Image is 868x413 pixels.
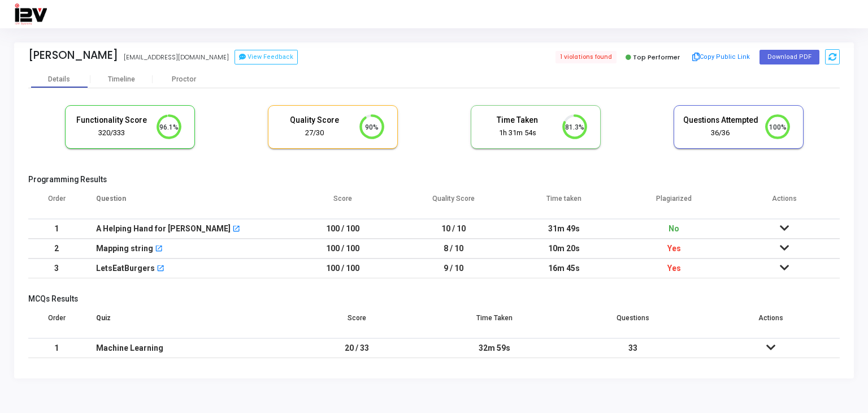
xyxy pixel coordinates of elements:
td: 100 / 100 [288,259,398,278]
th: Actions [730,187,840,219]
button: View Feedback [235,50,298,64]
th: Time taken [509,187,619,219]
td: 100 / 100 [288,219,398,239]
div: Machine Learning [96,339,276,358]
th: Actions [702,307,840,338]
mat-icon: open_in_new [157,265,164,273]
div: Proctor [153,75,215,84]
td: 2 [28,239,85,259]
th: Order [28,307,85,338]
button: Copy Public Link [689,49,754,66]
div: 320/333 [74,128,150,139]
td: 33 [564,338,702,358]
span: Top Performer [633,53,680,62]
th: Quiz [85,307,288,338]
div: 36/36 [683,128,758,139]
div: LetsEatBurgers [96,259,155,278]
th: Time Taken [426,307,563,338]
div: [PERSON_NAME] [28,49,118,62]
th: Plagiarized [619,187,729,219]
th: Question [85,187,288,219]
td: 1 [28,338,85,358]
td: 9 / 10 [398,259,508,278]
td: 10m 20s [509,239,619,259]
td: 20 / 33 [288,338,426,358]
div: Mapping string [96,239,153,258]
th: Order [28,187,85,219]
td: 100 / 100 [288,239,398,259]
div: Timeline [108,75,135,84]
img: logo [14,3,47,25]
div: 1h 31m 54s [480,128,555,139]
td: 3 [28,259,85,278]
span: No [669,224,679,233]
th: Quality Score [398,187,508,219]
div: Details [48,75,70,84]
mat-icon: open_in_new [232,226,240,234]
td: 10 / 10 [398,219,508,239]
h5: Questions Attempted [683,115,758,125]
div: 27/30 [277,128,353,139]
mat-icon: open_in_new [155,246,163,253]
h5: Time Taken [480,115,555,125]
td: 8 / 10 [398,239,508,259]
div: [EMAIL_ADDRESS][DOMAIN_NAME] [124,53,229,62]
h5: MCQs Results [28,294,840,304]
td: 1 [28,219,85,239]
td: 16m 45s [509,259,619,278]
span: 1 violations found [555,51,617,63]
div: 32m 59s [437,339,552,358]
th: Score [288,187,398,219]
h5: Quality Score [277,115,353,125]
div: A Helping Hand for [PERSON_NAME] [96,220,231,238]
th: Score [288,307,426,338]
span: Yes [667,244,681,253]
td: 31m 49s [509,219,619,239]
span: Yes [667,264,681,273]
h5: Programming Results [28,175,840,184]
h5: Functionality Score [74,115,150,125]
th: Questions [564,307,702,338]
button: Download PDF [759,50,819,64]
